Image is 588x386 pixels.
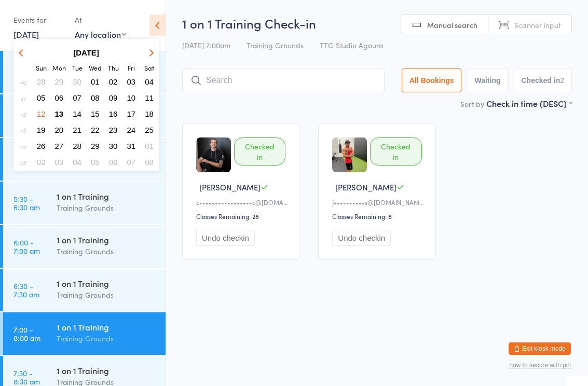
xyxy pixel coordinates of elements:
small: Wednesday [89,63,102,72]
span: 16 [109,109,118,118]
div: Checked in [370,137,421,166]
button: 05 [87,155,103,169]
em: 42 [20,110,26,118]
button: 15 [87,107,103,121]
button: Checked in2 [514,68,572,92]
span: 10 [127,93,136,102]
button: 08 [141,155,157,169]
button: 16 [105,107,121,121]
button: how to secure with pin [509,362,571,369]
time: 6:00 - 7:00 am [13,238,40,255]
span: Training Grounds [247,40,304,50]
span: 07 [127,158,136,167]
small: Tuesday [72,63,83,72]
span: 25 [145,126,154,134]
span: 31 [127,142,136,150]
button: 08 [87,91,103,105]
button: 07 [124,155,140,169]
button: 13 [51,107,67,121]
small: Monday [52,63,66,72]
div: Training Grounds [57,333,157,344]
span: TTG Studio Agoura [320,40,383,50]
div: Training Grounds [57,245,157,257]
button: 21 [69,123,85,137]
span: 21 [73,126,81,134]
em: 45 [20,158,26,167]
div: 1 on 1 Training [57,278,157,289]
div: Check in time (DESC) [486,98,572,109]
div: 1 on 1 Training [57,234,157,245]
small: Friday [128,63,135,72]
button: Exit kiosk mode [509,342,571,355]
div: 1 on 1 Training [57,190,157,202]
span: 11 [145,93,154,102]
button: 10 [124,91,140,105]
div: At [75,11,126,29]
span: 12 [37,109,46,118]
span: 20 [55,126,64,134]
h2: 1 on 1 Training Check-in [182,15,572,32]
button: 04 [69,155,85,169]
span: 22 [91,126,100,134]
button: 03 [124,75,140,89]
span: 13 [55,109,64,118]
span: 14 [73,109,81,118]
div: Training Grounds [57,289,157,301]
button: Undo checkin [332,230,391,246]
button: 25 [141,123,157,137]
button: 01 [87,75,103,89]
span: 04 [145,77,154,86]
span: 26 [37,142,46,150]
span: 09 [109,93,118,102]
span: 19 [37,126,46,134]
input: Search [182,68,385,92]
button: 07 [69,91,85,105]
button: 27 [51,139,67,153]
span: Scanner input [514,20,561,30]
span: 07 [73,93,81,102]
div: Classes Remaining: 8 [332,212,425,220]
button: 19 [33,123,49,137]
button: 12 [33,107,49,121]
span: 06 [55,93,64,102]
button: 17 [124,107,140,121]
a: 5:30 -6:30 am1 on 1 TrainingTraining Grounds [3,182,166,224]
button: 04 [141,75,157,89]
label: Sort by [460,99,484,109]
span: 30 [109,142,118,150]
a: 5:30 -6:00 am1 on 1 TrainingTraining Grounds [3,138,166,181]
span: [DATE] 7:00am [182,40,230,50]
button: 05 [33,91,49,105]
span: 23 [109,126,118,134]
button: 03 [51,155,67,169]
span: 01 [145,142,154,150]
button: 31 [124,139,140,153]
span: [PERSON_NAME] [199,182,261,192]
button: 02 [105,75,121,89]
span: 05 [37,93,46,102]
span: 05 [91,158,100,167]
span: 24 [127,126,136,134]
div: Training Grounds [57,202,157,214]
button: 30 [105,139,121,153]
span: 03 [55,158,64,167]
div: 2 [560,76,564,85]
a: 5:00 -6:00 am1 on 1 TrainingTraining Grounds [3,94,166,137]
em: 41 [20,94,25,102]
div: Checked in [234,137,285,166]
img: image1720831791.png [332,137,367,172]
strong: [DATE] [73,48,99,57]
button: 28 [33,75,49,89]
span: 27 [55,142,64,150]
div: 1 on 1 Training [57,321,157,333]
button: 28 [69,139,85,153]
button: 18 [141,107,157,121]
button: 29 [51,75,67,89]
button: Undo checkin [196,230,255,246]
button: 26 [33,139,49,153]
time: 7:30 - 8:30 am [13,369,40,385]
span: 30 [73,77,81,86]
button: Waiting [467,68,508,92]
small: Sunday [36,63,47,72]
a: [DATE] [13,29,39,40]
